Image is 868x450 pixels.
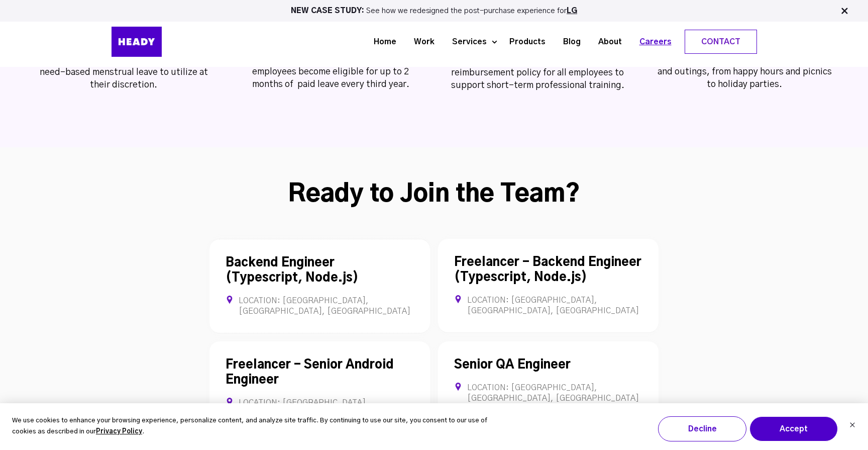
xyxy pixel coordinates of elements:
a: Careers [627,33,677,51]
div: Location: [GEOGRAPHIC_DATA], [GEOGRAPHIC_DATA], [GEOGRAPHIC_DATA] [454,383,642,404]
div: Heady offers a continued learning reimbursement policy for all employees to support short-term pr... [447,54,628,92]
p: See how we redesigned the post-purchase experience for [5,7,863,15]
a: LG [567,7,577,15]
a: Backend Engineer (Typescript, Node.js) [226,257,359,284]
div: Navigation Menu [187,30,757,54]
div: Heady is proud to offer team members need-based menstrual leave to utilize at their discretion. [33,54,214,92]
p: We use cookies to enhance your browsing experience, personalize content, and analyze site traffic... [12,415,509,438]
a: Services [440,33,492,51]
a: Privacy Policy [96,426,142,438]
a: Home [361,33,401,51]
a: Products [497,33,551,51]
button: Decline [658,416,746,441]
strong: NEW CASE STUDY: [291,7,366,15]
a: Blog [551,33,586,51]
img: Heady_Logo_Web-01 (1) [112,27,162,57]
a: Contact [685,30,756,53]
div: Heady embraces play with frequent events and outings, from happy hours and picnics to holiday par... [654,53,835,91]
div: Location: [GEOGRAPHIC_DATA], [GEOGRAPHIC_DATA], [GEOGRAPHIC_DATA] [454,295,642,316]
button: Dismiss cookie banner [849,421,855,431]
a: About [586,33,627,51]
a: Freelancer - Backend Engineer (Typescript, Node.js) [454,256,641,284]
div: After 3 years of employment, Heady employees become eligible for up to 2 months of paid leave eve... [240,53,421,91]
a: Work [401,33,440,51]
a: Freelancer - Senior Android Engineer [226,359,394,386]
strong: Ready to Join the Team? [288,183,580,207]
button: Accept [749,416,838,441]
a: Senior QA Engineer [454,359,571,371]
img: Close Bar [839,6,849,16]
div: Location: [GEOGRAPHIC_DATA], [GEOGRAPHIC_DATA], [GEOGRAPHIC_DATA] [226,398,414,419]
div: Location: [GEOGRAPHIC_DATA], [GEOGRAPHIC_DATA], [GEOGRAPHIC_DATA] [226,296,414,317]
